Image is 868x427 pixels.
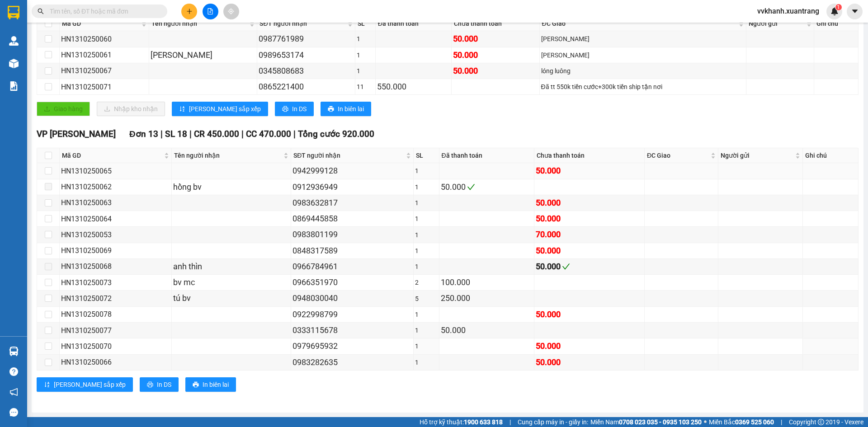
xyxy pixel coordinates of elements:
span: In DS [157,380,171,389]
strong: 1900 633 818 [464,418,503,426]
th: Đã thanh toán [439,148,535,163]
th: SL [414,148,439,163]
div: 1 [357,50,374,60]
div: 0966351970 [292,276,412,289]
td: 0987761989 [257,31,355,47]
td: HN1310250068 [60,259,172,275]
div: 50.000 [536,308,643,321]
td: HN1310250073 [60,275,172,291]
td: HN1310250064 [60,211,172,227]
div: HN1310250077 [61,325,170,336]
span: printer [328,106,334,113]
span: 1 [837,4,840,10]
button: sort-ascending[PERSON_NAME] sắp xếp [37,377,133,392]
span: Đơn 13 [129,129,158,139]
div: 550.000 [377,80,450,93]
span: Tổng cước 920.000 [298,129,374,139]
div: 0865221400 [259,80,353,93]
td: HN1310250077 [60,323,172,338]
div: [PERSON_NAME] [541,34,745,44]
td: 0869445858 [291,211,414,227]
td: 0966784961 [291,259,414,275]
td: HN1310250070 [60,338,172,354]
div: 1 [415,214,437,224]
div: 100.000 [441,276,533,289]
div: [PERSON_NAME] [541,50,745,60]
div: 0333115678 [292,324,412,337]
div: 0948030040 [292,292,412,305]
td: HN1310250065 [60,163,172,179]
button: uploadGiao hàng [37,102,90,116]
div: 50.000 [536,260,643,273]
div: HN1310250060 [61,33,147,45]
td: 0983282635 [291,355,414,371]
span: Hỗ trợ kỹ thuật: [420,417,503,427]
td: HN1310250067 [60,63,149,79]
div: 0983801199 [292,228,412,241]
span: Cung cấp máy in - giấy in: [518,417,588,427]
span: [PERSON_NAME] sắp xếp [189,104,261,114]
div: tú bv [173,292,290,305]
td: HN1310250062 [60,179,172,195]
span: search [38,8,44,14]
td: HN1310250063 [60,195,172,211]
th: Chưa thanh toán [452,16,540,31]
input: Tìm tên, số ĐT hoặc mã đơn [50,6,156,16]
span: sort-ascending [179,106,185,113]
span: Mã GD [62,19,140,28]
span: SĐT người nhận [259,19,345,28]
div: 0983282635 [292,356,412,369]
div: 1 [357,66,374,76]
td: bv mc [172,275,292,291]
span: SĐT người nhận [293,150,404,160]
span: aim [228,8,234,14]
td: HN1310250072 [60,291,172,306]
td: anh thìn [172,259,292,275]
span: Miền Nam [590,417,702,427]
div: HN1310250078 [61,309,170,320]
button: caret-down [847,4,863,19]
td: 0942999128 [291,163,414,179]
td: 0922998799 [291,307,414,323]
div: 0869445858 [292,212,412,225]
span: | [781,417,782,427]
div: HN1310250067 [61,65,147,76]
div: 0848317589 [292,244,412,257]
div: HN1310250065 [61,165,170,177]
div: 0966784961 [292,260,412,273]
span: | [189,129,192,139]
div: 2 [415,277,437,287]
span: Tên người nhận [174,150,282,160]
div: 50.000 [453,65,538,77]
td: 0333115678 [291,323,414,338]
div: 1 [415,198,437,208]
div: HN1310250072 [61,293,170,304]
div: 11 [357,82,374,92]
div: 5 [415,294,437,304]
span: | [293,129,296,139]
td: tú bv [172,291,292,306]
span: Miền Bắc [709,417,774,427]
span: check [562,263,570,271]
div: 50.000 [453,49,538,61]
div: HN1310250061 [61,49,147,61]
span: notification [9,388,18,396]
button: downloadNhập kho nhận [97,102,165,116]
div: 1 [415,325,437,335]
span: vvkhanh.xuantrang [750,5,826,17]
button: printerIn DS [140,377,179,392]
div: anh thìn [173,260,290,273]
div: 1 [415,182,437,192]
div: 1 [415,230,437,240]
div: HN1310250064 [61,213,170,225]
div: [PERSON_NAME] [151,49,256,61]
div: HN1310250070 [61,341,170,352]
div: 1 [415,310,437,319]
td: HN1310250069 [60,243,172,259]
span: ĐC Giao [542,19,737,28]
button: sort-ascending[PERSON_NAME] sắp xếp [172,102,268,116]
div: HN1310250063 [61,197,170,208]
span: ĐC Giao [647,150,709,160]
div: 50.000 [453,33,538,45]
div: Đã tt 550k tiền cước+300k tiền ship tận nơi [541,82,745,92]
